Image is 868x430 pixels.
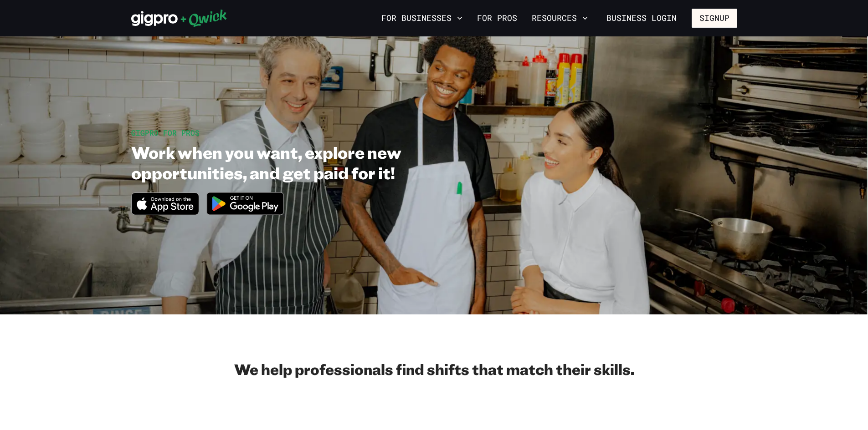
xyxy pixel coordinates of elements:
[131,128,200,137] span: GIGPRO FOR PROS
[131,142,495,183] h1: Work when you want, explore new opportunities, and get paid for it!
[378,10,466,26] button: For Businesses
[131,207,200,217] a: Download on the App Store
[692,9,737,28] button: Signup
[473,10,521,26] a: For Pros
[201,187,289,221] img: Get it on Google Play
[131,360,737,378] h2: We help professionals find shifts that match their skills.
[528,10,591,26] button: Resources
[599,9,684,28] a: Business Login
